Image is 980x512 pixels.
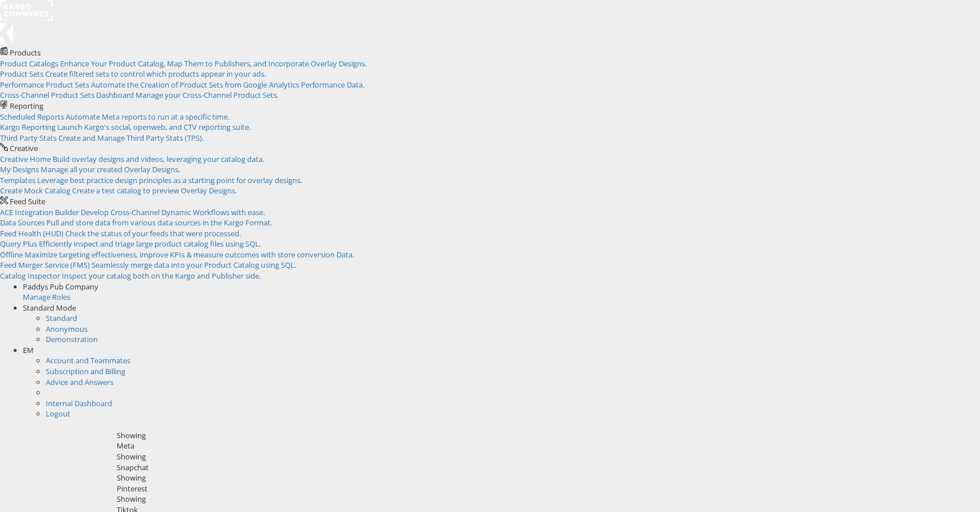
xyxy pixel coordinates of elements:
[117,462,972,473] div: Snapchat
[46,324,88,334] a: Anonymous
[58,133,204,143] span: Create and Manage Third Party Stats (TPS).
[37,175,302,185] span: Leverage best practice design principles as a starting point for overlay designs.
[46,408,70,419] a: Logout
[10,143,38,153] span: Creative
[25,249,354,260] span: Maximize targeting effectiveness, improve KPIs & measure outcomes with store conversion Data.
[117,430,972,441] div: Showing
[57,122,251,132] span: Launch Kargo's social, openweb, and CTV reporting suite.
[46,217,272,228] span: Pull and store data from various data sources in the Kargo Format.
[65,228,241,239] span: Check the status of your feeds that were processed.
[53,154,264,164] span: Build overlay designs and videos, leveraging your catalog data.
[72,185,237,196] span: Create a test catalog to preview Overlay Designs.
[10,196,45,207] span: Feed Suite
[117,473,972,483] div: Showing
[23,303,76,313] span: Standard Mode
[46,334,98,344] a: Demonstration
[117,440,972,451] div: Meta
[62,271,261,281] span: Inspect your catalog both on the Kargo and Publisher side.
[66,112,229,122] span: Automate Meta reports to run at a specific time.
[91,80,364,90] span: Automate the Creation of Product Sets from Google Analytics Performance Data.
[10,101,43,111] span: Reporting
[46,313,77,323] a: Standard
[46,398,112,408] a: Internal Dashboard
[117,451,972,462] div: Showing
[41,164,180,174] span: Manage all your created Overlay Designs.
[46,366,125,376] a: Subscription and Billing
[23,281,98,292] span: Paddys Pub Company
[81,207,265,217] span: Develop Cross-Channel Dynamic Workflows with ease.
[39,239,261,249] span: Efficiently inspect and triage large product catalog files using SQL.
[117,483,972,494] div: Pinterest
[46,355,130,366] a: Account and Teammates
[10,47,41,58] span: Products
[23,345,34,355] span: EM
[45,69,266,79] span: Create filtered sets to control which products appear in your ads.
[136,90,279,100] span: Manage your Cross-Channel Product Sets.
[92,260,296,270] span: Seamlessly merge data into your Product Catalog using SQL.
[46,377,113,387] a: Advice and Answers
[60,58,367,69] span: Enhance Your Product Catalog, Map Them to Publishers, and Incorporate Overlay Designs.
[23,292,70,302] a: Manage Roles
[117,494,972,505] div: Showing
